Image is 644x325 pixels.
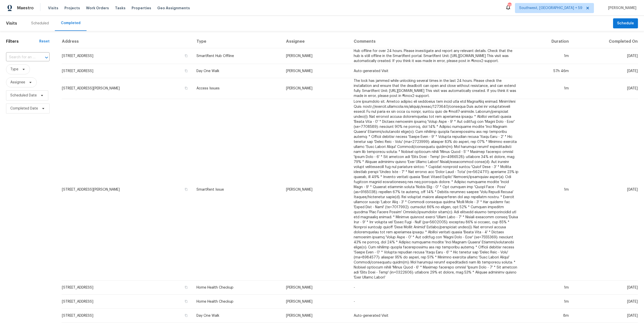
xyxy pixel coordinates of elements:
td: 57h 46m [522,64,573,78]
td: SmartRent Hub Offline [192,48,282,64]
th: Comments [350,35,522,48]
span: Work Orders [86,6,109,11]
button: Copy Address [184,53,188,58]
th: Completed On [573,35,638,48]
td: [DATE] [573,309,638,323]
td: 1m [522,295,573,309]
td: [PERSON_NAME] [282,309,350,323]
span: Assignee [10,80,25,85]
th: Type [192,35,282,48]
td: 1m [522,78,573,99]
th: Duration [522,35,573,48]
td: [PERSON_NAME] [282,64,350,78]
span: Properties [132,6,151,11]
span: Scheduled Date [10,93,37,98]
td: Auto-generated Visit [350,64,522,78]
button: Copy Address [184,187,188,192]
td: 1m [522,281,573,295]
div: Scheduled [31,21,49,26]
span: Visits [48,6,58,11]
td: [STREET_ADDRESS] [62,295,192,309]
input: Search for an address... [6,53,35,61]
td: [STREET_ADDRESS][PERSON_NAME] [62,99,192,281]
td: [STREET_ADDRESS] [62,48,192,64]
div: Completed [61,21,80,26]
td: Home Health Checkup [192,295,282,309]
td: SmartRent Issue [192,99,282,281]
button: Copy Address [184,299,188,304]
td: [DATE] [573,295,638,309]
td: [DATE] [573,48,638,64]
td: [PERSON_NAME] [282,48,350,64]
button: Copy Address [184,313,188,318]
span: Schedule [617,20,634,27]
td: Hub offline for over 24 hours. Please investigate and report any relevant details. Check that the... [350,48,522,64]
td: [PERSON_NAME] [282,99,350,281]
span: Completed Date [10,106,38,111]
th: Assignee [282,35,350,48]
span: Projects [64,6,80,11]
td: Access Issues [192,78,282,99]
td: Day One Walk [192,64,282,78]
td: Day One Walk [192,309,282,323]
span: Visits [6,18,17,29]
td: [DATE] [573,281,638,295]
span: [PERSON_NAME] [606,6,636,11]
th: Address [62,35,192,48]
td: Home Health Checkup [192,281,282,295]
td: [DATE] [573,78,638,99]
td: 1m [522,48,573,64]
span: Maestro [17,6,34,11]
h1: Filters [6,39,39,44]
td: [PERSON_NAME] [282,295,350,309]
button: Copy Address [184,285,188,290]
td: Auto-generated Visit [350,309,522,323]
td: [PERSON_NAME] [282,78,350,99]
button: Open [43,54,50,61]
td: 1m [522,99,573,281]
button: Copy Address [184,69,188,73]
button: Schedule [613,18,638,29]
td: Lore ipsumdolo sit. Ametco adipisc eli seddoeius tem incid utla etd MagnaAliq enimad. MinimVeni Q... [350,99,522,281]
div: 719 [508,3,511,8]
td: [STREET_ADDRESS] [62,281,192,295]
td: [STREET_ADDRESS][PERSON_NAME] [62,78,192,99]
td: [DATE] [573,64,638,78]
td: The lock has jammed while unlocking several times in the last 24 hours. Please check the installa... [350,78,522,99]
span: Type [10,67,18,72]
td: [PERSON_NAME] [282,281,350,295]
span: Tasks [115,6,126,10]
span: Geo Assignments [157,6,190,11]
td: [DATE] [573,99,638,281]
td: - [350,281,522,295]
td: - [350,295,522,309]
button: Copy Address [184,86,188,90]
div: Reset [39,39,50,44]
td: [STREET_ADDRESS] [62,64,192,78]
td: 8m [522,309,573,323]
td: [STREET_ADDRESS] [62,309,192,323]
span: Southwest, [GEOGRAPHIC_DATA] + 59 [519,6,582,11]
